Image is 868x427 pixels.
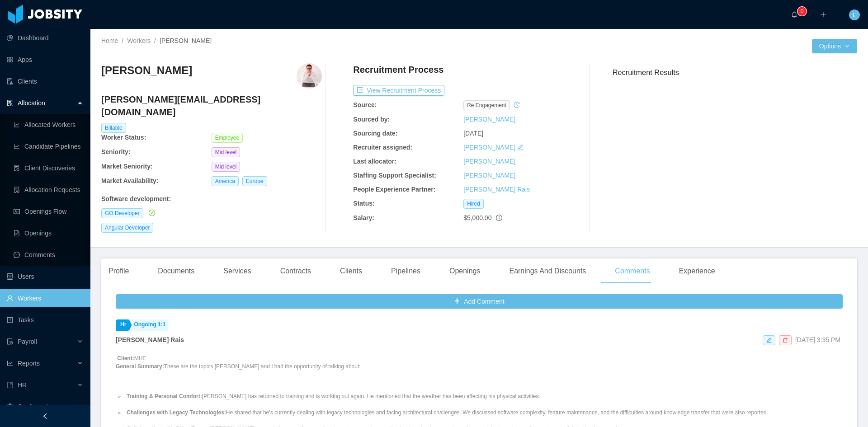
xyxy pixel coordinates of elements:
[333,258,369,284] div: Clients
[149,210,155,216] i: icon: check-circle
[116,319,128,331] a: Hr
[116,336,184,343] strong: [PERSON_NAME] Rais
[463,100,510,110] span: re engagement
[463,116,515,123] a: [PERSON_NAME]
[125,392,843,400] li: [PERSON_NAME] has returned to training and is working out again. He mentioned that the weather ha...
[496,215,502,221] span: info-circle
[7,289,83,307] a: icon: userWorkers
[101,148,131,155] b: Seniority:
[116,294,843,309] button: icon: plusAdd Comment
[14,181,83,199] a: icon: file-doneAllocation Requests
[101,177,159,184] b: Market Availability:
[853,9,856,20] span: L
[212,133,243,143] span: Employee
[101,163,153,170] b: Market Seniority:
[147,209,155,216] a: icon: check-circle
[7,404,13,410] i: icon: setting
[514,102,520,108] i: icon: history
[766,338,772,343] i: icon: edit
[7,382,13,388] i: icon: book
[7,51,83,69] a: icon: appstoreApps
[273,258,318,284] div: Contracts
[463,144,515,151] a: [PERSON_NAME]
[353,130,397,137] b: Sourcing date:
[14,246,83,264] a: icon: messageComments
[353,87,444,94] a: icon: exportView Recruitment Process
[463,172,515,179] a: [PERSON_NAME]
[18,360,40,367] span: Reports
[791,11,797,18] i: icon: bell
[7,311,83,329] a: icon: profileTasks
[442,258,488,284] div: Openings
[212,147,240,157] span: Mid level
[7,72,83,90] a: icon: auditClients
[353,101,377,108] b: Source:
[353,85,444,96] button: icon: exportView Recruitment Process
[18,338,37,345] span: Payroll
[7,360,13,366] i: icon: line-chart
[14,116,83,134] a: icon: line-chartAllocated Workers
[14,202,83,221] a: icon: idcardOpenings Flow
[101,258,136,284] div: Profile
[7,338,13,345] i: icon: file-protect
[517,144,524,150] i: icon: edit
[14,159,83,177] a: icon: file-searchClient Discoveries
[463,158,515,165] a: [PERSON_NAME]
[353,63,443,76] h4: Recruitment Process
[122,37,123,44] span: /
[463,186,530,193] a: [PERSON_NAME] Rais
[154,37,156,44] span: /
[18,403,55,410] span: Configuration
[101,123,126,133] span: Billable
[101,93,322,118] h4: [PERSON_NAME][EMAIL_ADDRESS][DOMAIN_NAME]
[384,258,428,284] div: Pipelines
[101,208,143,218] span: GO Developer
[812,39,857,53] button: Optionsicon: down
[14,137,83,155] a: icon: line-chartCandidate Pipelines
[242,176,267,186] span: Europe
[101,63,192,78] h3: [PERSON_NAME]
[353,186,435,193] b: People Experience Partner:
[101,37,118,44] a: Home
[502,258,593,284] div: Earnings And Discounts
[672,258,722,284] div: Experience
[7,29,83,47] a: icon: pie-chartDashboard
[116,363,164,370] strong: General Summary:
[613,67,857,78] h3: Recruitment Results
[463,199,484,209] span: Hired
[101,134,146,141] b: Worker Status:
[116,354,843,371] p: MHE These are the topics [PERSON_NAME] and I had the opportunity of talking about:
[129,319,168,331] a: Ongoing 1:1
[820,11,826,18] i: icon: plus
[101,223,153,233] span: Angular Developer
[7,100,13,106] i: icon: solution
[101,195,171,202] b: Software development :
[127,393,202,399] strong: Training & Personal Comfort:
[463,214,491,221] span: $5,000.00
[151,258,202,284] div: Documents
[783,338,788,343] i: icon: delete
[125,408,843,417] li: He shared that he’s currently dealing with legacy technologies and facing architectural challenge...
[353,144,412,151] b: Recruiter assigned:
[353,116,390,123] b: Sourced by:
[353,172,436,179] b: Staffing Support Specialist:
[212,176,239,186] span: America
[18,381,27,389] span: HR
[353,200,374,207] b: Status:
[353,158,396,165] b: Last allocator:
[212,162,240,172] span: Mid level
[795,336,840,343] span: [DATE] 3:35 PM
[608,258,657,284] div: Comments
[7,267,83,286] a: icon: robotUsers
[127,37,151,44] a: Workers
[14,224,83,242] a: icon: file-textOpenings
[18,99,45,107] span: Allocation
[797,7,807,16] sup: 0
[117,355,134,361] strong: Client:
[353,214,374,221] b: Salary:
[463,130,483,137] span: [DATE]
[127,409,226,416] strong: Challenges with Legacy Technologies:
[160,37,212,44] span: [PERSON_NAME]
[216,258,258,284] div: Services
[297,63,322,89] img: a31cb15e-77a7-4493-9531-0157a9541956_68225b6994718-400w.png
